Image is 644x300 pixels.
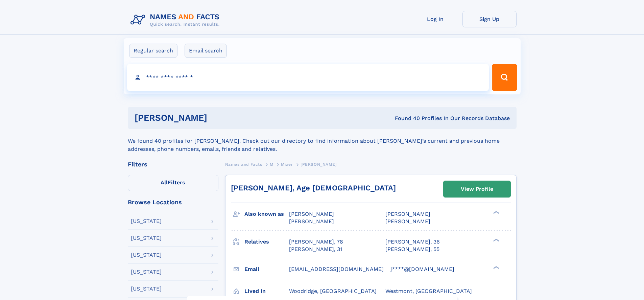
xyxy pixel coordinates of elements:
span: [PERSON_NAME] [385,218,430,225]
div: ❯ [492,265,500,270]
span: [PERSON_NAME] [289,218,334,225]
span: [PERSON_NAME] [289,211,334,217]
div: [US_STATE] [131,235,162,241]
a: Names and Facts [225,160,262,168]
span: All [161,179,168,186]
div: ❯ [492,210,500,215]
a: M [270,160,273,168]
a: View Profile [444,181,510,197]
a: Sign Up [462,11,517,27]
span: Woodridge, [GEOGRAPHIC_DATA] [289,288,377,294]
span: Mixer [281,162,293,167]
h1: [PERSON_NAME] [135,114,301,122]
div: Found 40 Profiles In Our Records Database [301,115,510,122]
a: [PERSON_NAME], Age [DEMOGRAPHIC_DATA] [231,184,396,192]
div: [US_STATE] [131,252,162,258]
div: [US_STATE] [131,269,162,275]
span: Westmont, [GEOGRAPHIC_DATA] [385,288,472,294]
label: Email search [185,44,227,58]
a: [PERSON_NAME], 55 [385,246,439,253]
img: Logo Names and Facts [128,11,225,29]
div: [US_STATE] [131,218,162,224]
div: View Profile [461,181,493,197]
label: Filters [128,175,218,191]
h3: Also known as [244,208,289,220]
h3: Relatives [244,236,289,248]
a: [PERSON_NAME], 78 [289,238,343,246]
div: We found 40 profiles for [PERSON_NAME]. Check out our directory to find information about [PERSON... [128,129,517,153]
a: Mixer [281,160,293,168]
span: [PERSON_NAME] [385,211,430,217]
div: ❯ [492,238,500,242]
span: [EMAIL_ADDRESS][DOMAIN_NAME] [289,266,384,272]
a: Log In [408,11,462,27]
button: Search Button [492,64,517,91]
span: M [270,162,273,167]
div: Browse Locations [128,199,218,205]
div: Filters [128,161,218,167]
a: [PERSON_NAME], 31 [289,246,342,253]
h3: Lived in [244,285,289,297]
a: [PERSON_NAME], 36 [385,238,440,246]
h3: Email [244,263,289,275]
label: Regular search [129,44,177,58]
span: [PERSON_NAME] [301,162,337,167]
input: search input [127,64,489,91]
div: [US_STATE] [131,286,162,292]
